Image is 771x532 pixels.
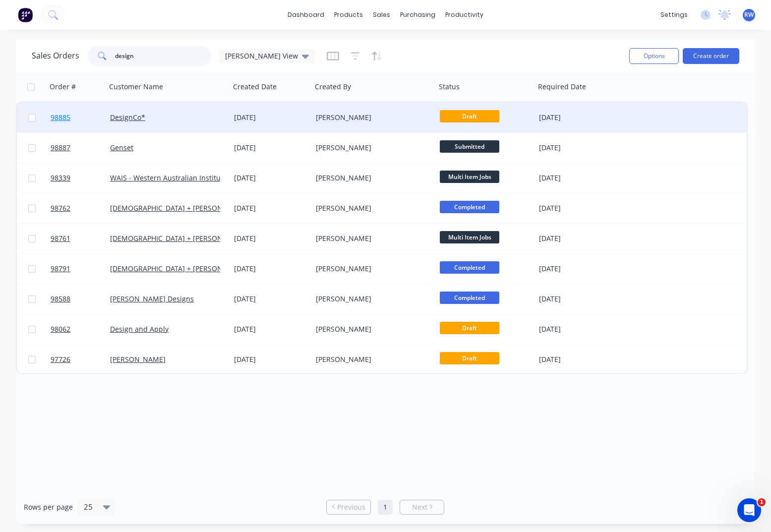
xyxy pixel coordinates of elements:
span: Completed [440,261,499,274]
div: [DATE] [234,264,308,274]
h1: Sales Orders [32,51,79,60]
div: [DATE] [234,294,308,304]
div: [DATE] [539,294,618,304]
a: Page 1 is your current page [378,500,393,515]
div: Status [439,82,460,92]
span: Draft [440,110,499,122]
ul: Pagination [322,500,448,515]
span: Rows per page [24,502,73,512]
a: 97726 [51,345,110,374]
div: [PERSON_NAME] [316,203,426,213]
a: Genset [110,143,133,152]
span: RW [744,10,754,19]
button: Options [629,48,679,64]
div: [DATE] [539,234,618,243]
a: 98761 [51,224,110,253]
div: [DATE] [234,324,308,334]
span: 98885 [51,113,70,122]
div: [PERSON_NAME] [316,264,426,274]
div: [DATE] [539,143,618,153]
img: Factory [18,7,33,22]
a: [DEMOGRAPHIC_DATA] + [PERSON_NAME] ^ [110,264,254,273]
div: [DATE] [234,355,308,364]
a: [PERSON_NAME] [110,355,166,364]
a: Design and Apply [110,324,169,334]
div: purchasing [395,7,440,22]
span: Multi Item Jobs [440,231,499,243]
div: [PERSON_NAME] [316,113,426,122]
a: Next page [400,502,444,512]
a: 98588 [51,284,110,314]
span: 98887 [51,143,70,153]
div: Customer Name [109,82,163,92]
span: Completed [440,292,499,304]
a: [PERSON_NAME] Designs [110,294,194,303]
div: [DATE] [234,173,308,183]
div: productivity [440,7,488,22]
a: 98762 [51,193,110,223]
span: 98588 [51,294,70,304]
a: dashboard [283,7,329,22]
div: Order # [50,82,76,92]
div: Created Date [233,82,277,92]
div: [DATE] [539,264,618,274]
div: [DATE] [539,173,618,183]
div: sales [368,7,395,22]
a: 98062 [51,314,110,344]
a: 98339 [51,163,110,193]
div: [DATE] [539,203,618,213]
span: 98762 [51,203,70,213]
a: [DEMOGRAPHIC_DATA] + [PERSON_NAME] ^ [110,203,254,213]
span: 98339 [51,173,70,183]
div: Created By [315,82,351,92]
div: settings [655,7,693,22]
div: [DATE] [539,355,618,364]
button: Create order [683,48,739,64]
span: Completed [440,201,499,213]
a: Previous page [327,502,370,512]
div: [DATE] [539,113,618,122]
div: [PERSON_NAME] [316,355,426,364]
span: 98761 [51,234,70,243]
a: WAIS - Western Australian Institute of Sport [110,173,255,182]
span: 1 [758,498,766,506]
div: [DATE] [234,234,308,243]
span: Draft [440,322,499,334]
span: Multi Item Jobs [440,171,499,183]
div: [PERSON_NAME] [316,143,426,153]
span: Submitted [440,140,499,153]
div: products [329,7,368,22]
div: [PERSON_NAME] [316,234,426,243]
span: 97726 [51,355,70,364]
div: [PERSON_NAME] [316,173,426,183]
a: [DEMOGRAPHIC_DATA] + [PERSON_NAME] ^ [110,234,254,243]
span: Next [412,502,427,512]
span: Draft [440,352,499,364]
div: [DATE] [234,113,308,122]
span: Previous [337,502,365,512]
div: [PERSON_NAME] [316,324,426,334]
iframe: Intercom live chat [737,498,761,522]
div: Required Date [538,82,586,92]
span: 98062 [51,324,70,334]
input: Search... [115,46,212,66]
div: [DATE] [539,324,618,334]
div: [PERSON_NAME] [316,294,426,304]
a: DesignCo* [110,113,145,122]
div: [DATE] [234,203,308,213]
span: [PERSON_NAME] View [225,51,298,61]
div: [DATE] [234,143,308,153]
a: 98887 [51,133,110,163]
span: 98791 [51,264,70,274]
a: 98885 [51,103,110,132]
a: 98791 [51,254,110,284]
